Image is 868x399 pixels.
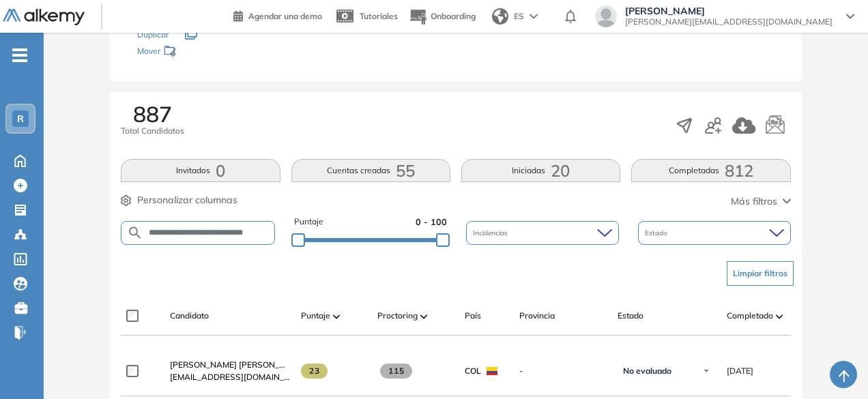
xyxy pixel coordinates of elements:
div: Incidencias [466,221,619,245]
img: [missing "en.ARROW_ALT" translation] [776,314,783,319]
span: Puntaje [301,310,330,322]
span: Más filtros [731,194,777,209]
button: Personalizar columnas [121,193,237,207]
span: [EMAIL_ADDRESS][DOMAIN_NAME] [170,371,290,383]
span: Puntaje [294,216,323,228]
span: COL [465,365,481,377]
img: SEARCH_ALT [127,224,143,241]
span: Estado [618,310,643,322]
span: Incidencias [473,228,510,238]
a: Agendar una demo [233,7,322,23]
button: Cuentas creadas55 [291,159,450,182]
button: Limpiar filtros [727,261,794,286]
span: 115 [380,364,412,379]
span: [PERSON_NAME][EMAIL_ADDRESS][DOMAIN_NAME] [625,16,833,27]
span: Completado [727,310,773,322]
button: Invitados0 [121,159,280,182]
span: 0 - 100 [416,216,447,228]
span: 887 [133,103,172,125]
img: [missing "en.ARROW_ALT" translation] [333,314,340,319]
div: Estado [638,221,791,245]
span: Personalizar columnas [137,193,237,207]
i: - [12,54,27,57]
span: ES [514,10,524,23]
span: Provincia [519,310,555,322]
span: Estado [645,228,670,238]
img: Ícono de flecha [702,367,710,375]
button: Iniciadas20 [461,159,620,182]
span: Candidato [170,310,209,322]
img: [missing "en.ARROW_ALT" translation] [420,314,427,319]
a: [PERSON_NAME] [PERSON_NAME] [170,359,290,371]
span: Onboarding [431,11,476,21]
span: País [465,310,481,322]
button: Más filtros [731,194,791,209]
button: Onboarding [409,2,476,31]
span: Tutoriales [360,11,398,21]
span: Duplicar [137,29,169,40]
span: R [17,113,24,124]
span: [PERSON_NAME] [PERSON_NAME] [170,359,306,370]
img: COL [487,367,497,375]
div: Mover [137,40,274,65]
span: No evaluado [623,366,671,376]
img: arrow [530,14,538,19]
span: Proctoring [377,310,418,322]
span: Total Candidatos [121,125,184,137]
span: Agendar una demo [248,11,322,21]
img: world [492,8,508,25]
span: [DATE] [727,365,753,377]
button: Completadas812 [631,159,790,182]
img: Logo [3,9,85,26]
span: [PERSON_NAME] [625,5,833,16]
span: - [519,365,607,377]
span: 23 [301,364,328,379]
